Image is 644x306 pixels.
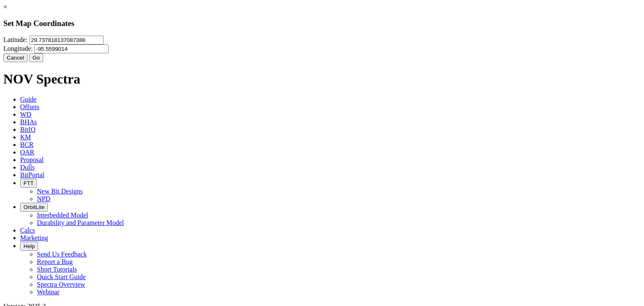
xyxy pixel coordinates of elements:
h1: NOV Spectra [3,71,641,87]
a: NPD [37,195,50,202]
a: × [3,3,7,10]
a: Report a Bug [37,258,73,265]
a: Webinar [37,288,60,296]
span: BitIQ [20,126,35,133]
span: Calcs [20,227,35,234]
a: Spectra Overview [37,281,85,288]
a: Send Us Feedback [37,251,87,258]
a: Short Tutorials [37,266,77,273]
span: WD [20,111,31,118]
span: BCR [20,141,34,148]
span: BHAs [20,118,37,126]
span: Help [23,243,35,249]
a: Quick Start Guide [37,273,86,280]
span: Guide [20,96,36,103]
a: Durability and Parameter Model [37,219,124,226]
span: OAR [20,149,34,156]
span: Offsets [20,103,39,110]
span: OrbitLite [23,204,44,210]
span: Dulls [20,164,35,171]
span: KM [20,133,31,141]
span: Proposal [20,156,44,163]
button: Cancel [3,53,28,62]
a: New Bit Designs [37,188,83,195]
span: FTT [23,180,34,186]
span: BitPortal [20,171,44,178]
a: Interbedded Model [37,212,88,219]
label: Latitude: [3,36,28,43]
h3: Set Map Coordinates [3,19,641,28]
label: Longitude: [3,45,33,52]
button: Go [29,53,44,62]
span: Marketing [20,234,48,241]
